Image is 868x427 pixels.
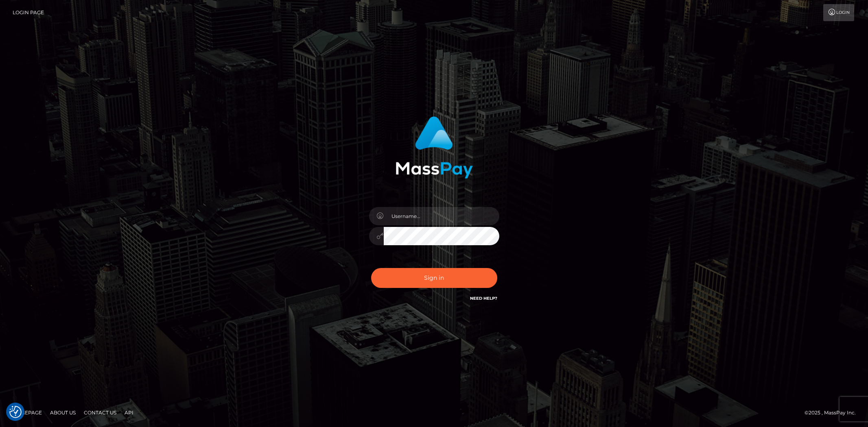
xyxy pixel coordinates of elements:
[805,408,862,417] div: © 2025 , MassPay Inc.
[81,406,120,419] a: Contact Us
[13,4,44,21] a: Login Page
[384,207,499,225] input: Username...
[121,406,137,419] a: API
[9,406,22,418] button: Consent Preferences
[9,406,22,418] img: Revisit consent button
[823,4,854,21] a: Login
[371,268,497,288] button: Sign in
[47,406,79,419] a: About Us
[9,406,45,419] a: Homepage
[396,116,473,179] img: MassPay Login
[470,296,497,301] a: Need Help?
